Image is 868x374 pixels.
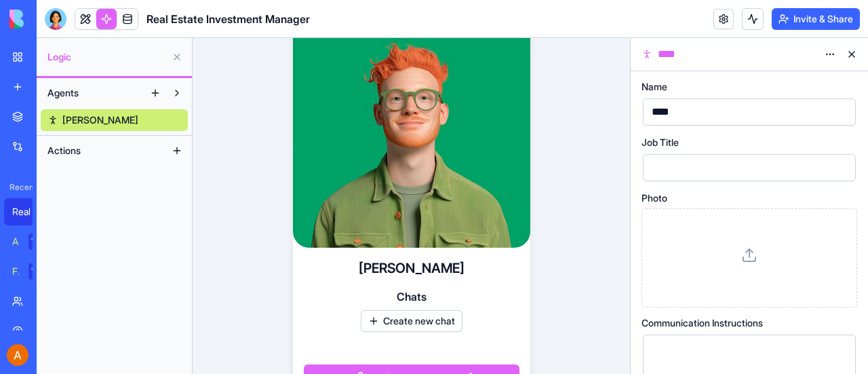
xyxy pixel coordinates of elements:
span: Communication Instructions [642,318,763,328]
img: logo [9,10,94,29]
span: Recent [4,182,33,193]
a: AI Logo GeneratorTRY [4,228,58,255]
span: Job Title [642,138,679,147]
div: TRY [28,233,50,250]
div: TRY [28,263,50,280]
div: AI Logo Generator [12,235,19,248]
span: Logic [47,50,166,64]
span: Name [642,82,667,92]
button: Agents [41,82,144,104]
a: Feedback FormTRY [4,258,58,285]
button: Actions [41,140,166,162]
span: Chats [397,288,427,305]
span: Real Estate Investment Manager [146,11,310,27]
h4: [PERSON_NAME] [359,259,465,278]
span: [PERSON_NAME] [62,113,138,127]
button: Create new chat [361,310,462,332]
span: Agents [47,86,79,100]
button: Invite & Share [772,8,860,30]
span: Photo [642,193,667,203]
a: Real Estate Investment Manager [4,198,58,225]
span: Actions [47,144,81,157]
a: [PERSON_NAME] [41,109,188,131]
img: ACg8ocK6yiNEbkF9Pv4roYnkAOki2sZYQrW7UaVyEV6GmURZ_rD7Bw=s96-c [7,344,28,366]
div: Real Estate Investment Manager [12,205,50,219]
div: Feedback Form [12,265,19,278]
